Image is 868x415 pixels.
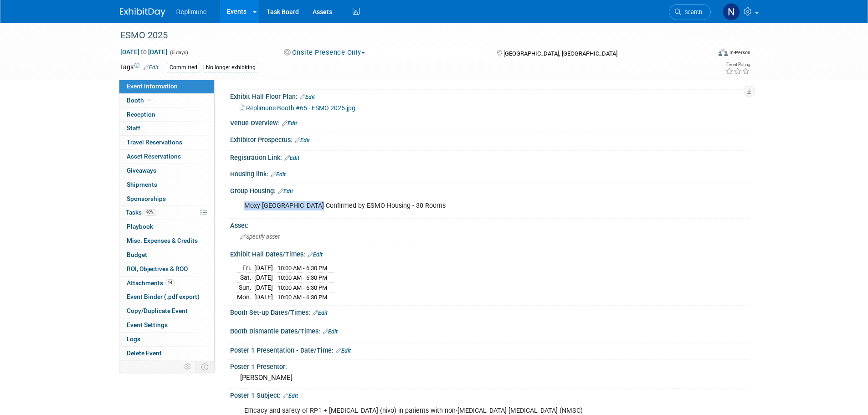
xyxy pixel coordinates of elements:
[119,304,214,318] a: Copy/Duplicate Event
[127,237,198,244] span: Misc. Expenses & Credits
[127,335,140,343] span: Logs
[729,49,750,56] div: In-Person
[203,63,258,72] div: No longer exhibiting
[119,94,214,108] a: Booth
[167,63,200,72] div: Committed
[127,223,153,230] span: Playbook
[119,333,214,346] a: Logs
[127,293,200,300] span: Event Binder (.pdf export)
[295,137,310,143] a: Edit
[323,328,338,335] a: Edit
[127,265,188,272] span: ROI, Objectives & ROO
[230,219,749,230] div: Asset:
[281,48,369,57] button: Onsite Presence Only
[126,209,156,216] span: Tasks
[119,192,214,206] a: Sponsorships
[254,273,273,283] td: [DATE]
[313,310,328,316] a: Edit
[119,290,214,304] a: Event Binder (.pdf export)
[246,104,355,112] span: Replimune Booth #65 - ESMO 2025.jpg
[254,292,273,302] td: [DATE]
[277,265,327,272] span: 10:00 AM - 6:30 PM
[120,62,159,73] td: Tags
[278,188,293,195] a: Edit
[119,206,214,220] a: Tasks92%
[119,108,214,122] a: Reception
[237,371,742,385] div: [PERSON_NAME]
[144,209,156,216] span: 92%
[283,393,298,399] a: Edit
[277,274,327,281] span: 10:00 AM - 6:30 PM
[254,282,273,292] td: [DATE]
[240,233,280,240] span: Specify asset
[119,347,214,360] a: Delete Event
[230,151,749,163] div: Registration Link:
[237,263,254,273] td: Fri.
[165,279,175,286] span: 14
[230,167,749,179] div: Housing link:
[230,133,749,145] div: Exhibitor Prospectus:
[681,9,702,15] span: Search
[127,181,157,188] span: Shipments
[230,343,749,355] div: Poster 1 Presentation - Date/Time:
[119,318,214,332] a: Event Settings
[117,27,697,44] div: ESMO 2025
[120,8,165,17] img: ExhibitDay
[657,47,751,61] div: Event Format
[127,138,182,146] span: Travel Reservations
[119,262,214,276] a: ROI, Objectives & ROO
[119,234,214,248] a: Misc. Expenses & Credits
[144,64,159,71] a: Edit
[230,360,749,371] div: Poster 1 Presentor:
[230,389,749,400] div: Poster 1 Subject:
[503,50,617,57] span: [GEOGRAPHIC_DATA], [GEOGRAPHIC_DATA]
[127,167,156,174] span: Giveaways
[139,48,148,56] span: to
[277,284,327,291] span: 10:00 AM - 6:30 PM
[119,178,214,192] a: Shipments
[230,306,749,318] div: Booth Set-up Dates/Times:
[127,349,162,357] span: Delete Event
[119,80,214,93] a: Event Information
[300,94,315,100] a: Edit
[127,279,175,287] span: Attachments
[127,321,168,328] span: Event Settings
[238,197,648,215] div: Moxy [GEOGRAPHIC_DATA] Confirmed by ESMO Housing - 30 Rooms
[180,361,196,373] td: Personalize Event Tab Strip
[119,277,214,290] a: Attachments14
[254,263,273,273] td: [DATE]
[119,150,214,164] a: Asset Reservations
[230,116,749,128] div: Venue Overview:
[127,307,188,314] span: Copy/Duplicate Event
[119,122,214,135] a: Staff
[308,251,323,258] a: Edit
[127,97,154,104] span: Booth
[119,248,214,262] a: Budget
[127,251,147,258] span: Budget
[127,82,178,90] span: Event Information
[271,171,286,178] a: Edit
[127,124,140,132] span: Staff
[127,195,166,202] span: Sponsorships
[336,348,351,354] a: Edit
[195,361,214,373] td: Toggle Event Tabs
[240,104,355,112] a: Replimune Booth #65 - ESMO 2025.jpg
[230,247,749,259] div: Exhibit Hall Dates/Times:
[723,3,740,20] img: Nicole Schaeffner
[284,155,299,161] a: Edit
[119,164,214,178] a: Giveaways
[719,49,728,56] img: Format-Inperson.png
[120,48,168,56] span: [DATE] [DATE]
[119,220,214,234] a: Playbook
[277,294,327,301] span: 10:00 AM - 6:30 PM
[669,4,711,20] a: Search
[127,153,181,160] span: Asset Reservations
[230,90,749,102] div: Exhibit Hall Floor Plan:
[148,97,153,102] i: Booth reservation complete
[237,292,254,302] td: Mon.
[230,324,749,336] div: Booth Dismantle Dates/Times:
[282,120,297,127] a: Edit
[127,111,155,118] span: Reception
[237,273,254,283] td: Sat.
[169,50,188,56] span: (5 days)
